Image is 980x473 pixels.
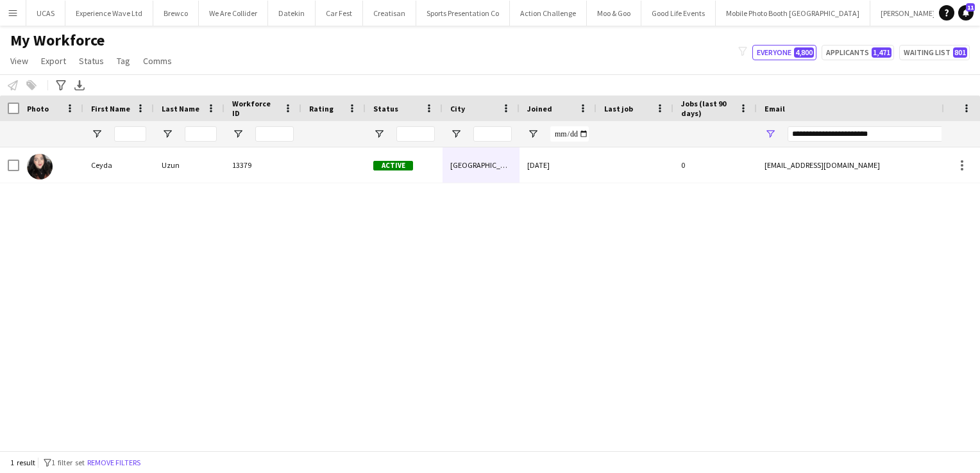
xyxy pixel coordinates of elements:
[450,104,465,113] span: City
[143,55,172,67] span: Comms
[872,47,891,58] span: 1,471
[117,55,130,67] span: Tag
[27,154,53,179] img: Ceyda Uzun
[91,128,103,140] button: Open Filter Menu
[10,31,105,50] span: My Workforce
[899,45,970,60] button: Waiting list801
[26,1,65,26] button: UCAS
[550,126,589,142] input: Joined Filter Input
[162,104,199,113] span: Last Name
[309,104,334,113] span: Rating
[72,78,87,93] app-action-btn: Export XLSX
[53,78,69,93] app-action-btn: Advanced filters
[316,1,363,26] button: Car Fest
[641,1,716,26] button: Good Life Events
[673,147,757,183] div: 0
[443,147,520,183] div: [GEOGRAPHIC_DATA]
[232,128,244,140] button: Open Filter Menu
[232,99,278,118] span: Workforce ID
[870,1,946,26] button: [PERSON_NAME]
[199,1,268,26] button: We Are Collider
[112,53,135,69] a: Tag
[966,3,975,12] span: 11
[373,128,385,140] button: Open Filter Menu
[154,147,224,183] div: Uzun
[114,126,146,142] input: First Name Filter Input
[396,126,435,142] input: Status Filter Input
[85,456,143,470] button: Remove filters
[10,55,28,67] span: View
[268,1,316,26] button: Datekin
[373,161,413,170] span: Active
[255,126,294,142] input: Workforce ID Filter Input
[450,128,462,140] button: Open Filter Menu
[83,147,154,183] div: Ceyda
[520,147,596,183] div: [DATE]
[794,47,814,58] span: 4,800
[5,53,33,69] a: View
[473,126,512,142] input: City Filter Input
[91,104,130,113] span: First Name
[138,53,177,69] a: Comms
[153,1,199,26] button: Brewco
[681,99,734,118] span: Jobs (last 90 days)
[604,104,633,113] span: Last job
[527,104,552,113] span: Joined
[185,126,217,142] input: Last Name Filter Input
[953,47,967,58] span: 801
[373,104,398,113] span: Status
[65,1,153,26] button: Experience Wave Ltd
[79,55,104,67] span: Status
[822,45,894,60] button: Applicants1,471
[765,104,785,113] span: Email
[74,53,109,69] a: Status
[36,53,71,69] a: Export
[765,128,776,140] button: Open Filter Menu
[716,1,870,26] button: Mobile Photo Booth [GEOGRAPHIC_DATA]
[527,128,539,140] button: Open Filter Menu
[162,128,173,140] button: Open Filter Menu
[27,104,49,113] span: Photo
[510,1,587,26] button: Action Challenge
[587,1,641,26] button: Moo & Goo
[416,1,510,26] button: Sports Presentation Co
[224,147,301,183] div: 13379
[363,1,416,26] button: Creatisan
[51,458,85,467] span: 1 filter set
[41,55,66,67] span: Export
[958,5,974,21] a: 11
[752,45,816,60] button: Everyone4,800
